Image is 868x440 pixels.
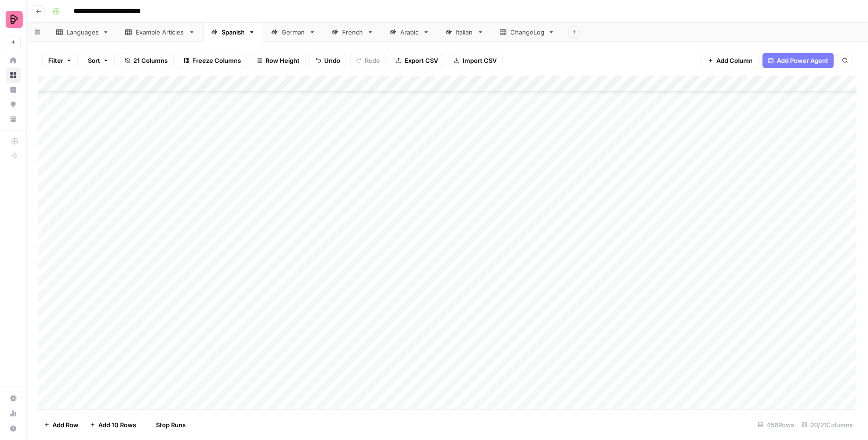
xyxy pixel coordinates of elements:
[67,27,99,37] div: Languages
[6,406,21,421] a: Usage
[342,27,363,37] div: French
[390,53,444,68] button: Export CSV
[400,27,419,37] div: Arabic
[448,53,503,68] button: Import CSV
[266,56,300,65] span: Row Height
[6,53,21,68] a: Home
[222,27,245,37] div: Spanish
[716,56,753,65] span: Add Column
[6,391,21,406] a: Settings
[350,53,386,68] button: Redo
[798,417,857,432] div: 20/21 Columns
[702,53,759,68] button: Add Column
[203,23,263,42] a: Spanish
[6,421,21,436] button: Help + Support
[42,53,78,68] button: Filter
[6,68,21,83] a: Browse
[324,23,382,42] a: French
[133,56,168,65] span: 21 Columns
[117,23,203,42] a: Example Articles
[52,420,78,430] span: Add Row
[6,112,21,127] a: Your Data
[48,56,63,65] span: Filter
[142,417,191,432] button: Stop Runs
[404,56,438,65] span: Export CSV
[136,27,185,37] div: Example Articles
[82,53,115,68] button: Sort
[6,11,23,28] img: Preply Logo
[88,56,100,65] span: Sort
[119,53,174,68] button: 21 Columns
[754,417,798,432] div: 456 Rows
[763,53,834,68] button: Add Power Agent
[38,417,84,432] button: Add Row
[98,420,136,430] span: Add 10 Rows
[456,27,473,37] div: Italian
[251,53,306,68] button: Row Height
[382,23,438,42] a: Arabic
[48,23,117,42] a: Languages
[492,23,563,42] a: ChangeLog
[156,420,186,430] span: Stop Runs
[84,417,142,432] button: Add 10 Rows
[6,8,21,31] button: Workspace: Preply
[438,23,492,42] a: Italian
[777,56,828,65] span: Add Power Agent
[510,27,544,37] div: ChangeLog
[178,53,247,68] button: Freeze Columns
[309,53,346,68] button: Undo
[365,56,380,65] span: Redo
[324,56,340,65] span: Undo
[6,82,21,97] a: Insights
[6,97,21,112] a: Opportunities
[282,27,305,37] div: German
[463,56,497,65] span: Import CSV
[263,23,324,42] a: German
[192,56,241,65] span: Freeze Columns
